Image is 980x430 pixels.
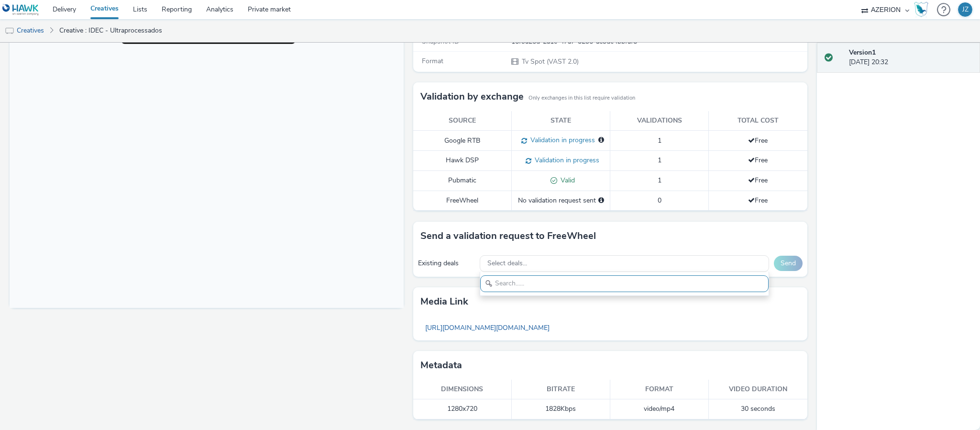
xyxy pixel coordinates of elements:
a: Creative : IDEC - Ultraprocessados [55,19,167,42]
strong: Version 1 [849,48,876,57]
div: JZ [962,2,969,17]
h3: Send a validation request to FreeWheel [420,229,596,243]
span: 1 [658,136,661,145]
td: video/mp4 [610,399,709,419]
span: Snapshot ID [422,37,459,46]
div: [DATE] 20:32 [849,48,972,68]
span: Free [748,176,768,185]
img: tv [5,26,14,36]
span: Validation in progress [531,156,599,165]
td: Google RTB [413,131,512,151]
small: Only exchanges in this list require validation [529,94,635,102]
th: Dimensions [413,380,512,399]
td: 30 seconds [709,399,807,419]
span: Select deals... [487,260,527,268]
td: 1280x720 [413,399,512,419]
img: undefined Logo [2,4,39,16]
th: State [512,111,610,131]
span: 0 [658,196,661,205]
span: 1 [658,176,661,185]
span: Free [748,156,768,165]
td: FreeWheel [413,191,512,210]
h3: Metadata [420,358,462,373]
td: 1828 Kbps [512,399,610,419]
button: Send [774,256,803,271]
img: Hawk Academy [914,2,928,17]
h3: Media link [420,294,468,309]
th: Source [413,111,512,131]
th: Validations [610,111,709,131]
th: Format [610,380,709,399]
td: Pubmatic [413,171,512,191]
a: [URL][DOMAIN_NAME][DOMAIN_NAME] [420,318,554,337]
span: Validation in progress [527,136,595,145]
input: Search...... [480,275,769,292]
h3: Validation by exchange [420,90,524,104]
th: Total cost [709,111,807,131]
span: Free [748,196,768,205]
div: No validation request sent [517,196,605,205]
div: Please select a deal below and click on Send to send a validation request to FreeWheel. [598,196,604,205]
span: Valid [557,176,575,185]
div: Existing deals [418,259,475,268]
span: Free [748,136,768,145]
td: Hawk DSP [413,151,512,171]
th: Video duration [709,380,807,399]
span: Format [422,57,443,66]
th: Bitrate [512,380,610,399]
span: Tv Spot (VAST 2.0) [521,57,579,66]
span: 1 [658,156,661,165]
a: Hawk Academy [914,2,932,17]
